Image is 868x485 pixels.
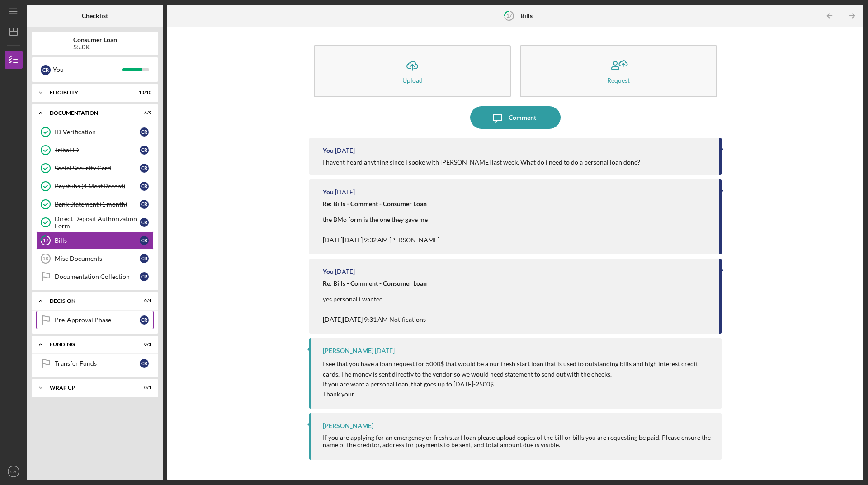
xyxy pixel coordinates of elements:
p: I see that you have a loan request for 5000$ that would be a our fresh start loan that is used to... [323,359,712,379]
b: Checklist [82,12,108,19]
div: Documentation Collection [55,273,140,280]
button: CR [5,462,23,480]
div: 0 / 1 [135,385,151,391]
div: [PERSON_NAME] [323,347,373,354]
div: C R [41,65,51,75]
div: Documentation [50,110,129,116]
strong: Re: Bills - Comment - Consumer Loan [323,200,427,207]
a: Social Security CardCR [36,159,154,177]
div: You [53,62,122,77]
button: Upload [314,45,511,97]
time: 2025-07-25 14:31 [375,347,395,354]
div: Eligiblity [50,90,129,95]
a: Direct Deposit Authorization FormCR [36,213,154,231]
p: the BMo form is the one they gave me [DATE][DATE] 9:32 AM [PERSON_NAME] [323,215,439,245]
div: 0 / 1 [135,298,151,304]
a: Documentation CollectionCR [36,268,154,286]
div: C R [140,200,149,209]
a: Transfer FundsCR [36,354,154,372]
div: Funding [50,342,129,347]
a: Pre-Approval PhaseCR [36,311,154,329]
div: C R [140,236,149,245]
tspan: 18 [42,256,48,261]
div: C R [140,182,149,191]
b: Consumer Loan [73,36,117,43]
a: Bank Statement (1 month)CR [36,195,154,213]
text: CR [10,469,17,474]
div: Pre-Approval Phase [55,316,140,324]
time: 2025-07-25 14:33 [335,188,355,196]
b: Bills [520,12,533,19]
button: Request [520,45,717,97]
div: Wrap up [50,385,129,391]
div: You [323,268,334,275]
strong: Re: Bills - Comment - Consumer Loan [323,279,427,287]
a: 18Misc DocumentsCR [36,250,154,268]
div: Tribal ID [55,146,140,154]
div: Decision [50,298,129,304]
a: Paystubs (4 Most Recent)CR [36,177,154,195]
div: You [323,188,334,196]
tspan: 17 [506,13,512,19]
div: C R [140,127,149,137]
time: 2025-07-25 14:32 [335,268,355,275]
div: C R [140,254,149,263]
div: Bank Statement (1 month) [55,201,140,208]
tspan: 17 [43,238,49,244]
div: C R [140,315,149,325]
div: I havent heard anything since i spoke with [PERSON_NAME] last week. What do i need to do a person... [323,159,640,166]
div: Comment [509,106,536,129]
div: 0 / 1 [135,342,151,347]
div: If you are applying for an emergency or fresh start loan please upload copies of the bill or bill... [323,434,712,448]
p: Thank your [323,389,712,399]
div: C R [140,359,149,368]
div: C R [140,272,149,281]
div: Misc Documents [55,255,140,262]
div: Request [607,77,630,84]
button: Comment [470,106,561,129]
div: [PERSON_NAME] [323,422,373,429]
a: Tribal IDCR [36,141,154,159]
div: $5.0K [73,43,117,51]
div: Paystubs (4 Most Recent) [55,183,140,190]
div: Bills [55,237,140,244]
div: Direct Deposit Authorization Form [55,215,140,230]
time: 2025-07-30 22:28 [335,147,355,154]
div: You [323,147,334,154]
p: If you are want a personal loan, that goes up to [DATE]-2500$. [323,379,712,389]
div: Upload [402,77,423,84]
div: 6 / 9 [135,110,151,116]
a: ID VerificationCR [36,123,154,141]
a: 17BillsCR [36,231,154,250]
div: Transfer Funds [55,360,140,367]
div: 10 / 10 [135,90,151,95]
div: C R [140,146,149,155]
div: Social Security Card [55,165,140,172]
div: C R [140,164,149,173]
div: C R [140,218,149,227]
div: ID Verification [55,128,140,136]
p: yes personal i wanted [DATE][DATE] 9:31 AM Notifications [323,294,427,325]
